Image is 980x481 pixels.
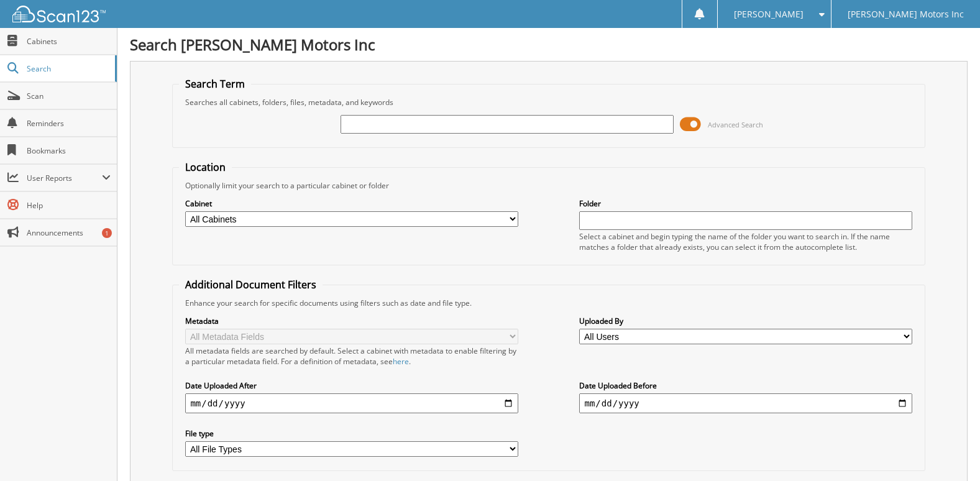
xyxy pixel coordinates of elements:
[12,6,106,22] img: scan123-logo-white.svg
[848,11,964,18] span: [PERSON_NAME] Motors Inc
[185,316,518,326] label: Metadata
[27,173,102,183] span: User Reports
[579,198,912,209] label: Folder
[27,36,111,47] span: Cabinets
[27,145,111,156] span: Bookmarks
[579,231,912,252] div: Select a cabinet and begin typing the name of the folder you want to search in. If the name match...
[179,180,918,191] div: Optionally limit your search to a particular cabinet or folder
[179,97,918,108] div: Searches all cabinets, folders, files, metadata, and keywords
[579,316,912,326] label: Uploaded By
[130,34,968,55] h1: Search [PERSON_NAME] Motors Inc
[393,356,409,367] a: here
[185,380,518,391] label: Date Uploaded After
[185,346,518,367] div: All metadata fields are searched by default. Select a cabinet with metadata to enable filtering b...
[185,428,518,439] label: File type
[27,91,111,101] span: Scan
[179,77,251,91] legend: Search Term
[734,11,804,18] span: [PERSON_NAME]
[579,380,912,391] label: Date Uploaded Before
[27,227,111,238] span: Announcements
[27,118,111,129] span: Reminders
[708,120,763,129] span: Advanced Search
[579,393,912,413] input: end
[27,200,111,211] span: Help
[102,228,112,238] div: 1
[179,278,323,291] legend: Additional Document Filters
[179,160,232,174] legend: Location
[185,393,518,413] input: start
[179,298,918,308] div: Enhance your search for specific documents using filters such as date and file type.
[185,198,518,209] label: Cabinet
[27,63,109,74] span: Search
